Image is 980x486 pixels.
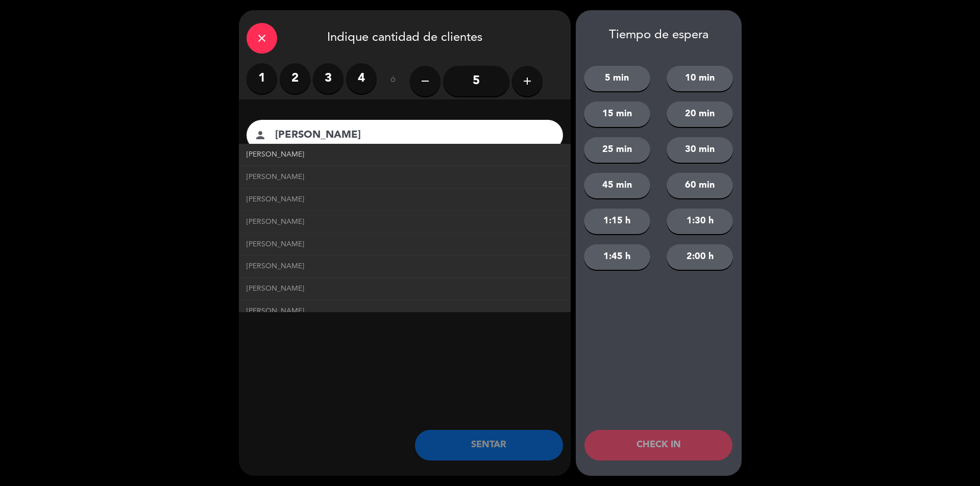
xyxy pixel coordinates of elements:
span: [PERSON_NAME] [247,149,304,161]
button: 45 min [584,173,650,198]
button: SENTAR [415,430,563,461]
i: person [254,129,266,141]
button: 60 min [667,173,733,198]
span: [PERSON_NAME] [247,305,304,317]
button: 25 min [584,137,650,163]
i: close [256,32,268,44]
span: [PERSON_NAME] [247,216,304,228]
button: 10 min [667,66,733,91]
i: add [521,75,533,87]
button: 30 min [667,137,733,163]
label: 3 [313,63,344,94]
button: 1:15 h [584,209,650,234]
input: Nombre del cliente [274,126,550,144]
button: CHECK IN [584,430,732,461]
label: 2 [280,63,310,94]
label: 4 [346,63,377,94]
i: remove [419,75,431,87]
span: [PERSON_NAME] [247,239,304,250]
button: remove [410,66,440,96]
span: [PERSON_NAME] [247,171,304,183]
span: [PERSON_NAME] [247,261,304,272]
button: 15 min [584,101,650,127]
span: [PERSON_NAME] [247,194,304,206]
button: 5 min [584,66,650,91]
button: 1:45 h [584,244,650,270]
button: 20 min [667,101,733,127]
button: 1:30 h [667,209,733,234]
span: [PERSON_NAME] [247,283,304,295]
div: Indique cantidad de clientes [239,10,571,63]
button: 2:00 h [667,244,733,270]
div: Tiempo de espera [576,28,742,43]
div: ó [377,63,410,99]
label: 1 [247,63,277,94]
button: add [512,66,543,96]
